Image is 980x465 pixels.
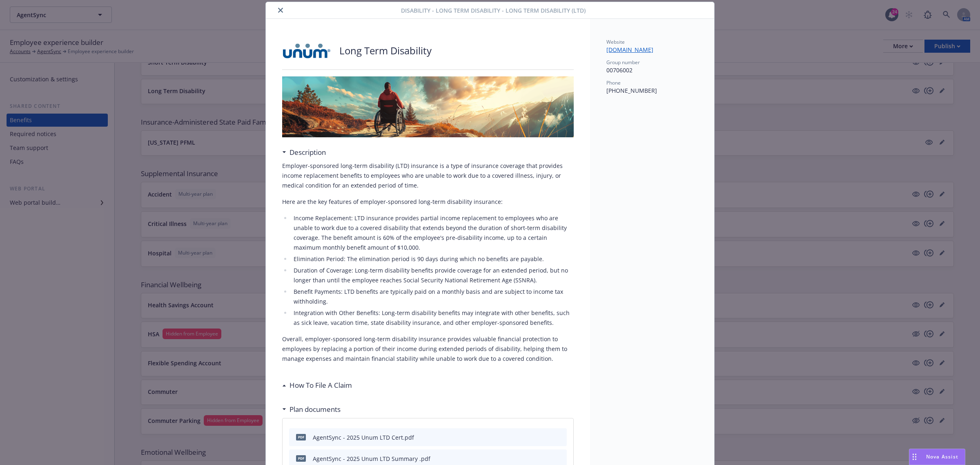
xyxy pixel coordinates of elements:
img: banner [282,76,574,137]
p: Long Term Disability [339,44,432,58]
h3: Plan documents [290,404,341,415]
button: download file [543,433,550,442]
a: [DOMAIN_NAME] [606,46,660,54]
span: Phone [606,79,621,86]
li: Duration of Coverage: Long-term disability benefits provide coverage for an extended period, but ... [291,266,574,285]
button: preview file [556,433,563,442]
li: Income Replacement: LTD insurance provides partial income replacement to employees who are unable... [291,213,574,253]
button: preview file [556,454,563,463]
span: pdf [296,434,306,440]
div: Drag to move [909,449,920,465]
span: Nova Assist [926,453,958,460]
p: 00706002 [606,66,698,74]
span: Website [606,38,625,45]
h3: How To File A Claim [290,380,352,391]
div: AgentSync - 2025 Unum LTD Cert.pdf [313,433,414,442]
p: [PHONE_NUMBER] [606,86,698,95]
button: close [276,5,285,15]
li: Benefit Payments: LTD benefits are typically paid on a monthly basis and are subject to income ta... [291,287,574,306]
div: AgentSync - 2025 Unum LTD Summary .pdf [313,454,430,463]
p: Employer-sponsored long-term disability (LTD) insurance is a type of insurance coverage that prov... [282,161,574,190]
span: Disability - Long Term Disability - Long Term Disability (LTD) [401,6,586,15]
p: Here are the key features of employer-sponsored long-term disability insurance: [282,197,574,207]
p: Overall, employer-sponsored long-term disability insurance provides valuable financial protection... [282,334,574,364]
img: UNUM [282,38,331,63]
span: pdf [296,455,306,461]
div: Description [282,147,326,158]
div: Plan documents [282,404,341,415]
span: Group number [606,59,640,66]
h3: Description [290,147,326,158]
li: Elimination Period: The elimination period is 90 days during which no benefits are payable. [291,254,574,264]
li: Integration with Other Benefits: Long-term disability benefits may integrate with other benefits,... [291,308,574,328]
div: How To File A Claim [282,380,352,391]
button: download file [543,454,550,463]
button: Nova Assist [909,449,965,465]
